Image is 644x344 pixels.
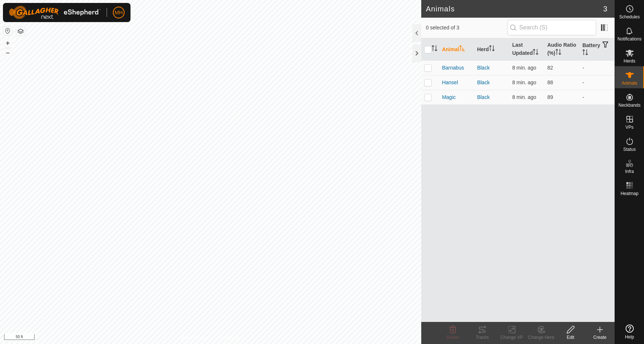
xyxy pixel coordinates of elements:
span: Aug 15, 2025, 5:20 PM [512,65,536,71]
a: Contact Us [218,334,240,341]
th: Herd [474,38,509,61]
td: - [579,60,615,75]
span: Hansel [442,79,458,86]
p-sorticon: Activate to sort [489,46,495,52]
span: Help [625,335,634,339]
span: Notifications [618,37,641,41]
button: – [3,48,12,57]
span: Herds [623,59,635,63]
div: Change VP [497,334,526,341]
p-sorticon: Activate to sort [459,46,465,52]
span: Schedules [619,15,640,19]
span: Aug 15, 2025, 5:20 PM [512,94,536,100]
span: 0 selected of 3 [426,24,507,32]
span: Status [623,147,636,152]
span: Aug 15, 2025, 5:20 PM [512,79,536,85]
th: Last Updated [509,38,544,61]
div: Black [477,64,507,72]
div: Create [585,334,615,341]
p-sorticon: Activate to sort [432,46,437,52]
span: Magic [442,93,455,101]
span: Delete [447,335,459,340]
div: Tracks [468,334,497,341]
span: Animals [622,81,637,85]
span: Neckbands [618,103,640,107]
div: Black [477,93,507,101]
img: Gallagher Logo [9,6,101,19]
h2: Animals [426,4,603,13]
span: Barnabus [442,64,464,72]
span: Heatmap [620,191,638,196]
th: Animal [439,38,474,61]
span: MH [115,9,123,17]
p-sorticon: Activate to sort [533,50,539,56]
span: Infra [625,169,634,174]
span: VPs [625,125,633,130]
th: Audio Ratio (%) [544,38,580,61]
input: Search (S) [507,20,596,35]
th: Battery [579,38,615,61]
div: Change Herd [526,334,556,341]
span: 88 [547,79,553,85]
a: Privacy Policy [182,334,209,341]
div: Edit [556,334,585,341]
p-sorticon: Activate to sort [582,50,588,56]
td: - [579,75,615,90]
button: + [3,39,12,47]
button: Reset Map [3,26,12,35]
a: Help [615,322,644,342]
span: 82 [547,65,553,71]
p-sorticon: Activate to sort [555,50,561,56]
span: 89 [547,94,553,100]
span: 3 [603,3,607,14]
div: Black [477,79,507,86]
td: - [579,90,615,104]
button: Map Layers [16,27,25,36]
